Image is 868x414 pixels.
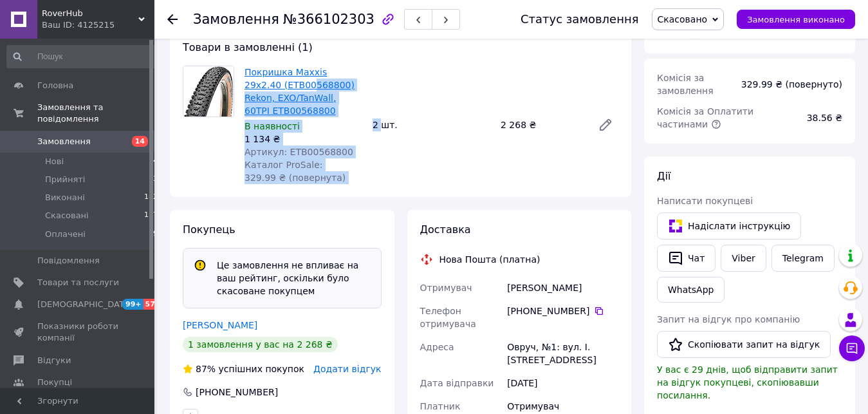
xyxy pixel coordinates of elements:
button: Замовлення виконано [737,10,855,29]
div: [PHONE_NUMBER] [507,305,618,317]
span: Всього до сплати [657,29,740,39]
span: Замовлення та повідомлення [37,102,154,125]
span: 329.99 ₴ (повернуто) [741,79,842,89]
span: Скасовані [45,210,89,221]
div: [DATE] [504,372,621,395]
span: В наявності [245,121,300,131]
input: Пошук [6,45,159,68]
span: Замовлення [37,136,91,147]
span: Покупці [37,377,72,388]
span: 57 [143,299,158,310]
span: 13 [149,174,158,185]
img: Покришка Maxxis 29x2.40 (ETB00568800) Rekon, EXO/TanWall, 60TPI ETB00568800 [183,66,234,117]
span: 87% [196,364,216,374]
span: У вас є 29 днів, щоб відправити запит на відгук покупцеві, скопіювавши посилання. [657,364,838,400]
a: WhatsApp [657,277,725,303]
span: Дата відправки [420,378,494,388]
span: Каталог ProSale: 329.99 ₴ (повернута) [245,160,346,183]
span: Написати покупцеві [657,196,753,206]
span: Доставка [420,223,471,236]
button: Чат з покупцем [839,335,865,361]
div: Нова Пошта (платна) [436,253,544,266]
span: Запит на відгук про компанію [657,314,800,325]
span: Додати відгук [313,364,381,374]
span: Показники роботи компанії [37,321,119,344]
a: [PERSON_NAME] [183,320,257,330]
div: 38.56 ₴ [799,104,850,132]
span: Комісія за замовлення [657,73,714,96]
b: 2 268 ₴ [803,29,842,39]
button: Надіслати інструкцію [657,212,801,240]
a: Telegram [771,245,835,272]
span: 19 [149,229,158,240]
span: [DEMOGRAPHIC_DATA] [37,299,133,310]
span: Нові [45,156,64,167]
span: 157 [144,210,158,221]
span: Повідомлення [37,255,100,267]
span: Головна [37,80,73,91]
div: Статус замовлення [521,13,639,26]
span: Отримувач [420,283,472,293]
span: Товари в замовленні (1) [183,41,313,53]
a: Покришка Maxxis 29x2.40 (ETB00568800) Rekon, EXO/TanWall, 60TPI ETB00568800 [245,67,355,116]
span: Артикул: ETB00568800 [245,147,353,157]
a: Viber [721,245,766,272]
span: Платник [420,401,461,411]
span: Замовлення виконано [747,15,845,24]
span: Скасовано [658,14,708,24]
a: Редагувати [593,112,618,138]
div: 2 шт. [367,116,495,134]
span: RoverHub [42,8,138,19]
span: Замовлення [193,12,279,27]
div: Повернутися назад [167,13,178,26]
div: 1 замовлення у вас на 2 268 ₴ [183,337,338,352]
button: Скопіювати запит на відгук [657,331,831,358]
span: Адреса [420,342,454,352]
div: успішних покупок [183,362,304,375]
span: 182 [144,192,158,203]
span: Комісія за Оплатити частинами [657,106,753,129]
div: [PHONE_NUMBER] [194,386,279,399]
button: Чат [657,245,716,272]
span: №366102303 [283,12,374,27]
span: Покупець [183,223,235,236]
span: Дії [657,170,670,182]
div: Ваш ID: 4125215 [42,19,154,31]
span: Виконані [45,192,85,203]
span: Товари та послуги [37,277,119,288]
span: Телефон отримувача [420,306,476,329]
span: 14 [132,136,148,147]
div: Це замовлення не впливає на ваш рейтинг, оскільки було скасоване покупцем [212,259,376,297]
div: [PERSON_NAME] [504,276,621,299]
span: Оплачені [45,229,86,240]
span: 99+ [122,299,143,310]
div: Овруч, №1: вул. І. [STREET_ADDRESS] [504,335,621,372]
span: Відгуки [37,355,71,366]
span: Прийняті [45,174,85,185]
div: 1 134 ₴ [245,133,362,146]
div: 2 268 ₴ [495,116,587,134]
span: 14 [149,156,158,167]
